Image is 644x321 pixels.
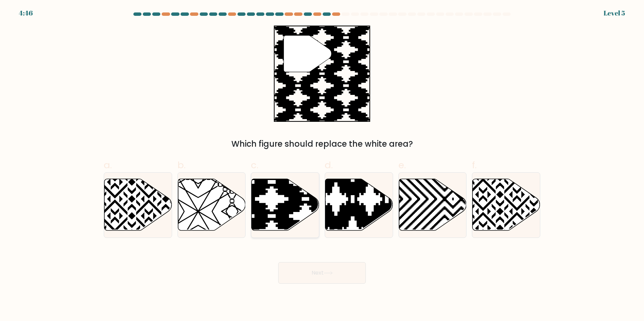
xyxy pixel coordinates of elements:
[108,138,536,150] div: Which figure should replace the white area?
[19,8,33,18] div: 4:46
[472,158,477,172] span: f.
[278,262,366,284] button: Next
[251,158,258,172] span: c.
[178,158,186,172] span: b.
[604,8,625,18] div: Level 5
[104,158,112,172] span: a.
[284,35,331,72] g: "
[398,158,406,172] span: e.
[325,158,333,172] span: d.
